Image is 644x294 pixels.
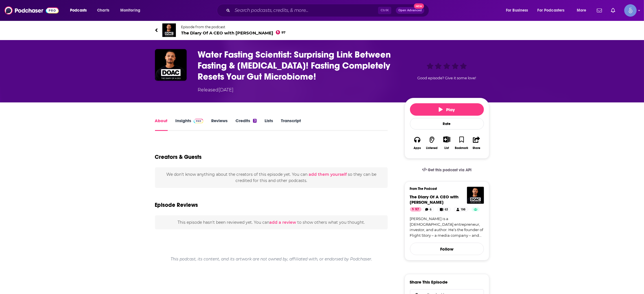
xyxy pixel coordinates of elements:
span: Good episode? Give it some love! [418,76,476,80]
span: Monitoring [120,6,140,14]
span: 6 [430,207,431,212]
div: Released [DATE] [198,87,234,93]
img: The Diary Of A CEO with Steven Bartlett [162,23,176,37]
button: Apps [410,133,425,153]
span: Play [439,107,455,112]
a: 198 [454,207,468,212]
span: 97 [281,31,285,34]
button: Open AdvancedNew [396,7,424,14]
h3: From The Podcast [410,187,479,191]
button: open menu [66,6,94,15]
a: 97 [410,207,422,212]
span: Open Advanced [398,9,422,12]
a: Transcript [281,118,301,131]
span: The Diary Of A CEO with [PERSON_NAME] [410,194,459,205]
div: Search podcasts, credits, & more... [222,4,435,17]
span: Podcasts [70,6,87,14]
div: List [445,146,449,150]
button: Play [410,103,484,116]
a: The Diary Of A CEO with Steven BartlettEpisode from the podcastThe Diary Of A CEO with [PERSON_NA... [155,23,322,37]
img: The Diary Of A CEO with Steven Bartlett [467,187,484,204]
img: Podchaser Pro [194,119,204,123]
a: Show notifications dropdown [595,6,604,15]
button: Show More Button [441,136,453,142]
span: Charts [97,6,109,14]
span: The Diary Of A CEO with [PERSON_NAME] [181,30,286,36]
button: Show profile menu [624,4,637,17]
span: Get this podcast via API [428,168,471,172]
div: 3 [253,119,256,123]
span: 63 [445,207,448,212]
h2: Creators & Guests [155,153,202,161]
span: For Podcasters [538,6,565,14]
input: Search podcasts, credits, & more... [232,6,378,15]
img: Water Fasting Scientist: Surprising Link Between Fasting & Cancer! Fasting Completely Resets Your... [155,49,187,81]
span: For Business [506,6,528,14]
a: Reviews [211,118,228,131]
a: 63 [437,207,451,212]
img: User Profile [624,4,637,17]
a: InsightsPodchaser Pro [176,118,204,131]
span: Ctrl K [378,7,391,14]
a: Credits3 [235,118,256,131]
a: Show notifications dropdown [609,6,617,15]
button: open menu [502,6,535,15]
div: Rate [410,118,484,130]
button: Share [469,133,484,153]
a: 6 [423,207,434,212]
button: Follow [410,243,484,255]
button: open menu [573,6,593,15]
a: Charts [93,6,113,15]
span: Logged in as Spiral5-G1 [624,4,637,17]
div: Apps [414,146,421,150]
a: [PERSON_NAME] is a [DEMOGRAPHIC_DATA] entrepreneur, investor, and author. He’s the founder of Fli... [410,216,484,238]
span: We don't know anything about the creators of this episode yet . You can so they can be credited f... [166,172,376,183]
button: add a review [269,219,296,225]
div: Bookmark [455,146,468,150]
span: More [577,6,586,14]
a: Lists [265,118,273,131]
a: The Diary Of A CEO with Steven Bartlett [410,194,459,205]
a: Get this podcast via API [418,163,476,177]
button: Bookmark [454,133,469,153]
a: About [155,118,168,131]
span: 198 [461,207,466,212]
h3: Share This Episode [410,279,448,285]
div: Share [473,146,480,150]
button: open menu [534,6,573,15]
button: Listened [425,133,439,153]
button: open menu [116,6,148,15]
button: add them yourself [309,172,347,177]
img: Podchaser - Follow, Share and Rate Podcasts [5,5,59,16]
span: 97 [415,207,419,212]
span: Episode from the podcast [181,25,286,29]
span: New [414,3,424,9]
div: Show More ButtonList [439,133,454,153]
div: Listened [426,146,438,150]
span: This episode hasn't been reviewed yet. You can to show others what you thought. [178,220,365,225]
div: This podcast, its content, and its artwork are not owned by, affiliated with, or endorsed by Podc... [155,252,388,266]
h3: Episode Reviews [155,201,198,209]
h1: Water Fasting Scientist: Surprising Link Between Fasting & Cancer! Fasting Completely Resets Your... [198,49,396,82]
